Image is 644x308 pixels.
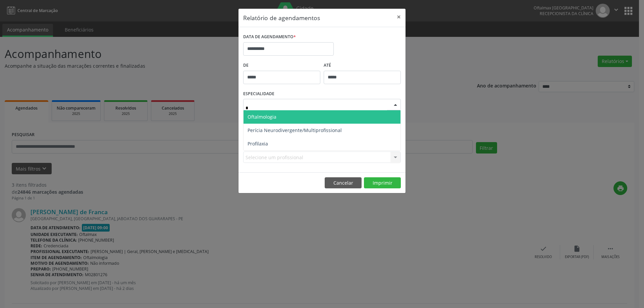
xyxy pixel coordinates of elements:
button: Imprimir [364,177,401,189]
label: De [243,60,320,71]
label: DATA DE AGENDAMENTO [243,32,296,42]
label: ESPECIALIDADE [243,89,274,99]
span: Profilaxia [248,140,268,147]
span: Oftalmologia [248,114,276,120]
h5: Relatório de agendamentos [243,13,320,22]
button: Close [392,9,406,25]
button: Cancelar [325,177,362,189]
label: ATÉ [324,60,401,71]
span: Perícia Neurodivergente/Multiprofissional [248,127,342,133]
